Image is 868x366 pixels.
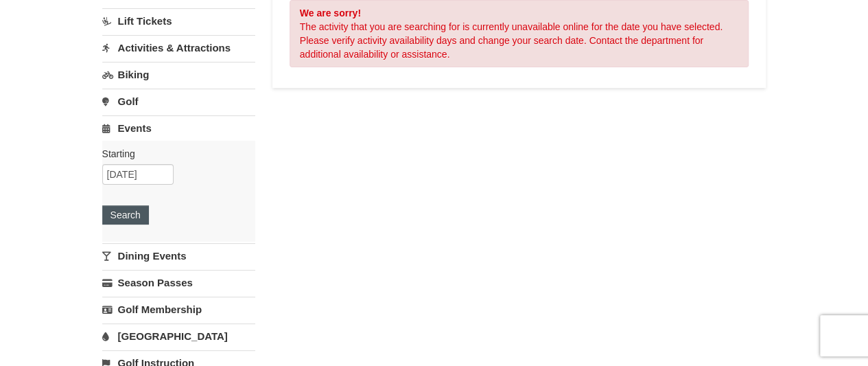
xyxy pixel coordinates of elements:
[102,8,255,34] a: Lift Tickets
[102,243,255,268] a: Dining Events
[102,62,255,87] a: Biking
[102,89,255,114] a: Golf
[300,8,361,19] strong: We are sorry!
[102,147,245,161] label: Starting
[102,35,255,60] a: Activities & Attractions
[102,297,255,322] a: Golf Membership
[102,270,255,295] a: Season Passes
[102,205,149,225] button: Search
[102,115,255,141] a: Events
[102,323,255,349] a: [GEOGRAPHIC_DATA]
